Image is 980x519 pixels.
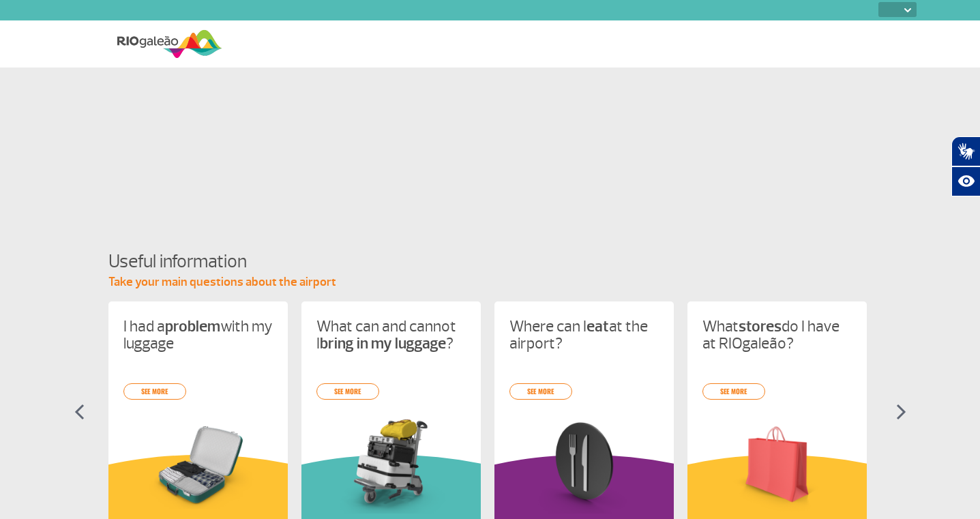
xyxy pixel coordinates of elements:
a: see more [316,383,379,400]
strong: eat [586,316,609,336]
img: card%20informa%C3%A7%C3%B5es%208.png [509,416,659,514]
strong: stores [739,316,782,336]
img: problema-bagagem.png [123,416,273,514]
p: Take your main questions about the airport [108,274,872,291]
button: Abrir recursos assistivos. [951,166,980,196]
p: What can and cannot I ? [316,318,466,352]
a: see more [123,383,186,400]
img: seta-direita [896,404,906,420]
img: seta-esquerda [74,404,85,420]
p: Where can I at the airport? [509,318,659,352]
strong: bring in my luggage [320,333,446,353]
strong: problem [165,316,220,336]
p: What do I have at RIOgaleão? [702,318,852,352]
a: see more [509,383,572,400]
img: card%20informa%C3%A7%C3%B5es%206.png [702,416,852,514]
div: Plugin de acessibilidade da Hand Talk. [951,136,980,196]
button: Abrir tradutor de língua de sinais. [951,136,980,166]
a: see more [702,383,765,400]
h4: Useful information [108,249,872,274]
p: I had a with my luggage [123,318,273,352]
img: card%20informa%C3%A7%C3%B5es%201.png [316,416,466,514]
